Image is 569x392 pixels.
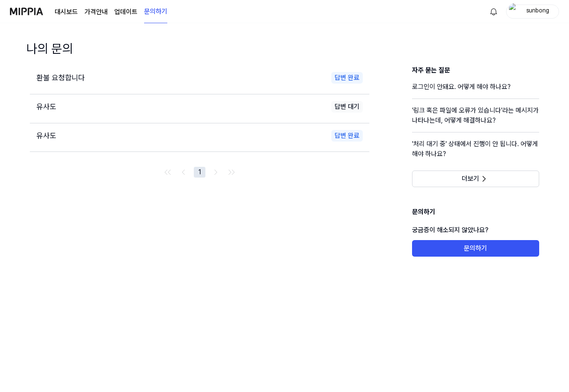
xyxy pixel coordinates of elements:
[114,7,137,17] a: 업데이트
[521,7,554,16] div: sunbong
[412,139,540,166] a: '처리 대기 중' 상태에서 진행이 안 됩니다. 어떻게 해야 하나요?
[36,102,56,111] span: 유사도
[36,131,56,140] span: 유사도
[509,3,519,20] img: profile
[412,207,540,220] h1: 문의하기
[144,0,167,23] a: 문의하기
[194,167,205,178] button: 1
[412,65,540,75] h3: 자주 묻는 질문
[506,5,559,19] button: profilesunbong
[412,82,540,99] a: 로그인이 안돼요. 어떻게 해야 하나요?
[27,40,73,57] h1: 나의 문의
[412,175,540,183] a: 더보기
[412,171,540,187] button: 더보기
[55,7,78,17] a: 대시보드
[36,73,85,82] span: 환불 요청합니다
[412,244,540,252] a: 문의하기
[84,7,108,17] button: 가격안내
[412,106,540,132] a: '링크 혹은 파일에 오류가 있습니다'라는 메시지가 나타나는데, 어떻게 해결하나요?
[462,175,479,183] span: 더보기
[412,220,540,240] p: 궁금증이 해소되지 않았나요?
[331,130,363,142] div: 답변 완료
[489,7,499,17] img: 알림
[331,72,363,84] div: 답변 완료
[331,101,363,113] div: 답변 대기
[412,240,540,257] button: 문의하기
